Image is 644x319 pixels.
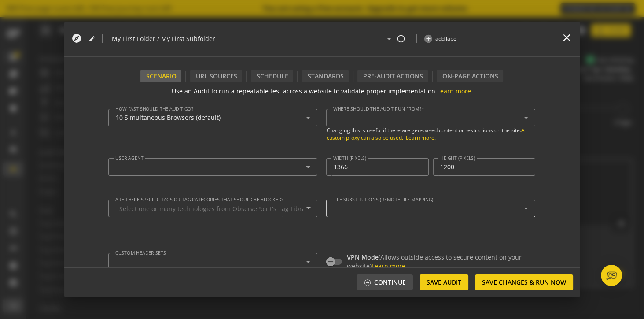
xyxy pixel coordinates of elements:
button: Save Audit [420,274,468,290]
mat-label: File substitutions (remote file mapping) [333,197,433,203]
div: Standards [302,70,349,82]
span: 10 Simultaneous Browsers (default) [115,113,220,122]
div: Scenario [140,70,181,82]
input: Select or create new folder/sub-folder [112,33,384,44]
button: add label [423,34,458,43]
mat-icon: info_outline [397,34,405,43]
a: Learn more. [405,134,435,141]
span: add label [435,35,458,42]
span: | [100,32,105,46]
div: URL Sources [190,70,242,82]
span: | [414,32,419,46]
div: Pre-audit Actions [357,70,428,82]
op-folder-and-sub-folder-field: My First Folder / My First Subfolder [105,26,405,51]
mat-label: How fast should the audit go? [115,105,193,111]
mat-label: Height (pixels) [440,155,475,161]
mat-label: Custom Header sets [115,249,166,256]
mat-icon: explore [71,33,82,44]
button: Continue [357,274,413,290]
a: Learn more. [437,87,472,95]
div: Schedule [251,70,293,82]
button: Save Changes & Run Now [475,274,573,290]
span: Changing this is useful if there are geo-based content or restrictions on the site. [326,126,535,141]
input: Select one or many technologies from ObservePoint's Tag Library to be blocked. [119,205,303,213]
mat-label: Where should the audit run from? [333,105,421,111]
span: Save Audit [427,274,461,290]
mat-icon: arrow_drop_down [384,33,394,44]
span: Save Changes & Run Now [482,274,566,290]
span: Continue [374,274,406,290]
span: A custom proxy can also be used. [326,126,524,141]
a: Learn more. [371,262,407,270]
mat-icon: close [561,32,573,44]
mat-icon: edit [88,35,96,42]
mat-icon: add_circle [423,34,433,44]
mat-icon: arrow_drop_down [298,203,319,213]
div: Open Intercom Messenger [601,265,622,286]
mat-label: Width (pixels) [333,155,366,161]
mat-label: Are there specific tags or tag categories that should be blocked? [115,197,283,203]
div: On-Page Actions [437,70,503,82]
span: VPN Mode [346,253,378,261]
mat-label: User agent [115,155,144,161]
div: Use an Audit to run a repeatable test across a website to validate proper implementation. [171,87,472,96]
label: (Allows outside access to secure content on your website) [342,253,533,271]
